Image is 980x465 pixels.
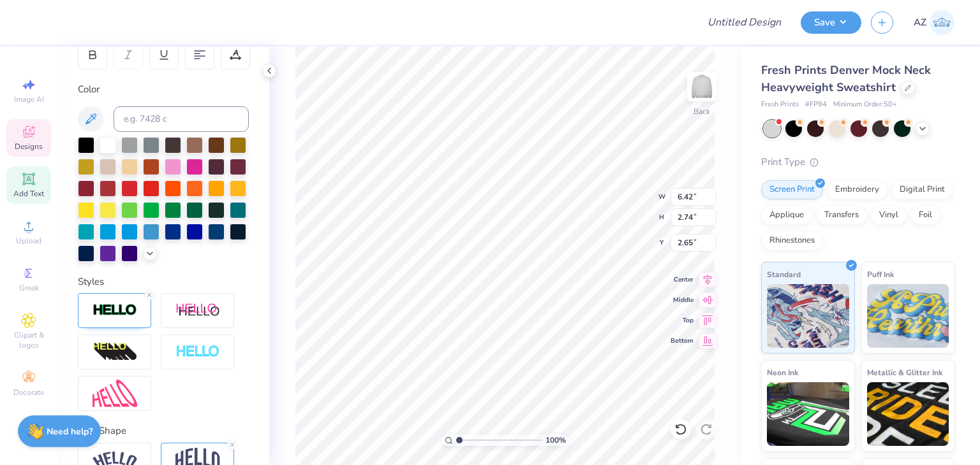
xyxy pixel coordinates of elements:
div: Text Shape [78,424,249,438]
span: # FP94 [805,99,827,110]
img: Addie Zoellner [930,10,954,35]
span: Fresh Prints Denver Mock Neck Heavyweight Sweatshirt [761,62,931,95]
span: Bottom [671,336,694,345]
span: Middle [671,296,694,304]
div: Vinyl [871,206,907,225]
span: Fresh Prints [761,99,799,110]
span: Metallic & Glitter Ink [867,366,942,379]
img: Back [689,74,715,99]
img: Stroke [93,303,137,318]
span: Minimum Order: 50 + [833,99,897,110]
button: Save [801,11,861,34]
span: Greek [19,283,39,293]
div: Digital Print [891,180,953,199]
img: Standard [767,284,849,348]
strong: Need help? [47,426,93,438]
div: Foil [910,206,940,225]
span: Image AI [14,94,44,104]
span: 100 % [546,434,566,446]
span: Designs [15,141,43,152]
input: e.g. 7428 c [114,106,249,132]
div: Styles [78,275,249,289]
span: Clipart & logos [6,330,51,350]
img: Puff Ink [867,284,949,348]
span: Puff Ink [867,268,894,281]
a: AZ [914,10,954,35]
div: Applique [761,206,812,225]
img: Neon Ink [767,382,849,446]
div: Embroidery [827,180,887,199]
input: Untitled Design [697,10,791,35]
span: Standard [767,268,801,281]
span: Neon Ink [767,366,798,379]
span: Decorate [13,387,44,397]
div: Back [694,106,710,117]
div: Transfers [816,206,867,225]
img: Free Distort [93,380,137,407]
img: 3d Illusion [93,342,137,362]
div: Rhinestones [761,231,823,250]
img: Negative Space [175,345,220,359]
span: AZ [914,15,926,30]
div: Color [78,82,249,97]
img: Shadow [175,303,220,318]
span: Add Text [13,189,44,199]
span: Upload [16,236,41,246]
span: Top [671,316,694,325]
div: Print Type [761,155,954,169]
div: Screen Print [761,180,823,199]
img: Metallic & Glitter Ink [867,382,949,446]
span: Center [671,275,694,284]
